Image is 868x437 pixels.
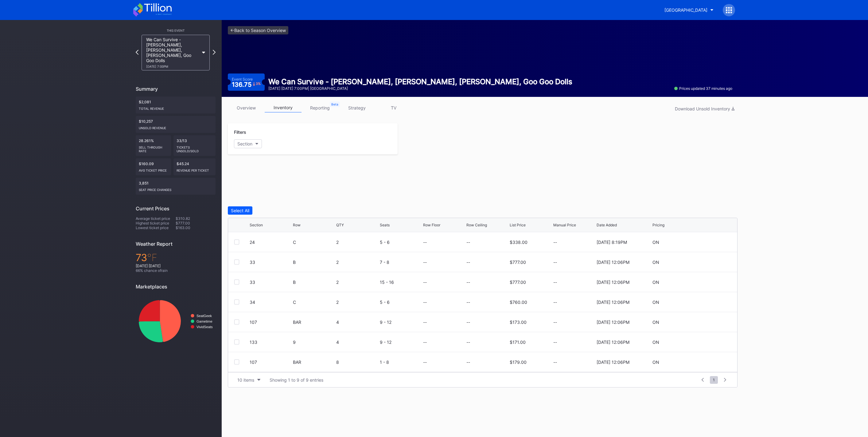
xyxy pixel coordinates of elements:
div: Lowest ticket price [136,225,176,230]
div: [DATE] 12:06PM [597,360,629,365]
div: C [293,240,335,245]
div: 10 items [237,377,254,383]
div: 107 [250,320,291,325]
div: List Price [510,223,526,227]
a: <-Back to Season Overview [228,26,288,34]
div: $171.00 [510,340,526,345]
svg: Chart title [136,294,216,348]
div: Avg ticket price [139,166,168,172]
span: ℉ [147,252,157,264]
div: Seats [380,223,390,227]
div: Highest ticket price [136,221,176,225]
a: strategy [338,103,375,113]
button: Download Unsold Inventory [672,105,738,113]
div: Total Revenue [139,104,212,110]
div: 107 [250,360,291,365]
div: Current Prices [136,205,216,212]
div: $10,257 [136,116,216,133]
div: 2 [336,240,378,245]
div: Event Score [232,77,253,81]
div: -- [423,280,427,285]
div: B [293,280,335,285]
div: 136.75 [232,81,261,88]
div: $163.00 [176,225,216,230]
div: -- [466,300,470,305]
div: 2 [336,260,378,265]
div: -- [553,320,595,325]
div: -- [553,300,595,305]
div: Unsold Revenue [139,124,212,130]
div: 9 [293,340,335,345]
div: Date Added [597,223,617,227]
div: seat price changes [139,185,212,192]
div: 66 % chance of rain [136,268,216,273]
text: SeatGeek [197,314,212,318]
div: [DATE] 12:06PM [597,260,629,265]
text: Gametime [197,320,212,323]
div: -- [423,300,427,305]
div: B [293,260,335,265]
button: [GEOGRAPHIC_DATA] [660,4,718,16]
div: [GEOGRAPHIC_DATA] [664,7,707,13]
div: ON [652,240,659,245]
div: ON [652,280,659,285]
div: -- [466,340,470,345]
div: 33/13 [173,135,216,156]
div: Row Floor [423,223,440,227]
div: -- [553,260,595,265]
button: Section [234,139,262,148]
div: Revenue per ticket [177,166,213,172]
text: VividSeats [197,325,213,329]
div: $45.24 [173,158,216,175]
div: 133 [250,340,291,345]
div: Summary [136,86,216,92]
div: 4 [336,320,378,325]
button: Select All [228,206,252,215]
div: Sell Through Rate [139,143,168,153]
div: 2 [336,300,378,305]
div: 24 [250,240,291,245]
div: Select All [231,208,249,213]
div: Tickets Unsold/Sold [177,143,213,153]
div: Download Unsold Inventory [675,106,734,111]
div: 8 [336,360,378,365]
div: -- [553,280,595,285]
div: Average ticket price [136,216,176,221]
div: -- [466,320,470,325]
div: [DATE] [DATE] 7:00PM | [GEOGRAPHIC_DATA] [268,86,572,91]
div: -- [423,340,427,345]
div: 7 - 8 [380,260,422,265]
div: [DATE] 12:06PM [597,340,629,345]
div: $777.00 [176,221,216,225]
div: [DATE] 12:06PM [597,280,629,285]
a: reporting [302,103,338,113]
div: Pricing [652,223,664,227]
div: $160.09 [136,158,171,175]
div: Row [293,223,301,227]
div: 73 [136,252,216,264]
div: [DATE] 8:19PM [597,240,627,245]
div: 33 [250,280,291,285]
a: overview [228,103,265,113]
div: 33 [250,260,291,265]
div: ON [652,300,659,305]
div: [DATE] 12:06PM [597,320,629,325]
div: $338.00 [510,240,527,245]
div: 34 [250,300,291,305]
a: TV [375,103,412,113]
div: 4 [336,340,378,345]
div: C [293,300,335,305]
div: $777.00 [510,280,526,285]
div: -- [553,340,595,345]
div: 2 [336,280,378,285]
div: Filters [234,129,391,135]
div: ON [652,320,659,325]
div: $760.00 [510,300,527,305]
div: -- [466,260,470,265]
div: Showing 1 to 9 of 9 entries [270,377,323,383]
div: Prices updated 37 minutes ago [674,86,732,91]
div: -- [466,280,470,285]
div: Marketplaces [136,284,216,290]
div: 5 - 6 [380,240,422,245]
div: $777.00 [510,260,526,265]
